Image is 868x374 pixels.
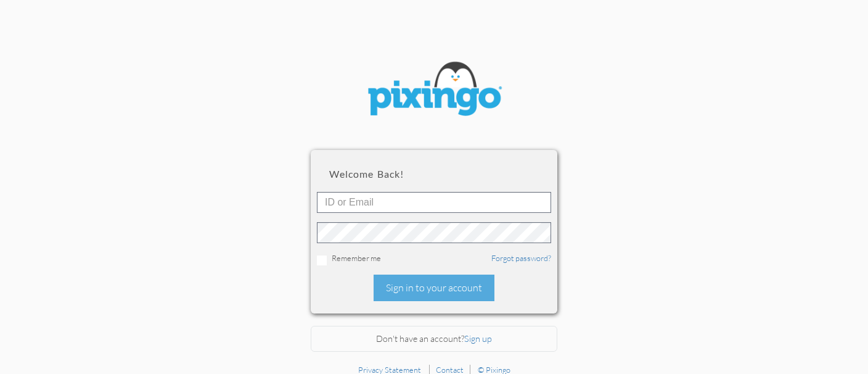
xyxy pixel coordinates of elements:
[317,252,551,265] div: Remember me
[311,326,557,352] div: Don't have an account?
[360,56,508,125] img: pixingo logo
[329,168,539,180] h2: Welcome back!
[317,192,551,213] input: ID or Email
[491,253,551,263] a: Forgot password?
[374,275,494,301] div: Sign in to your account
[464,333,492,344] a: Sign up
